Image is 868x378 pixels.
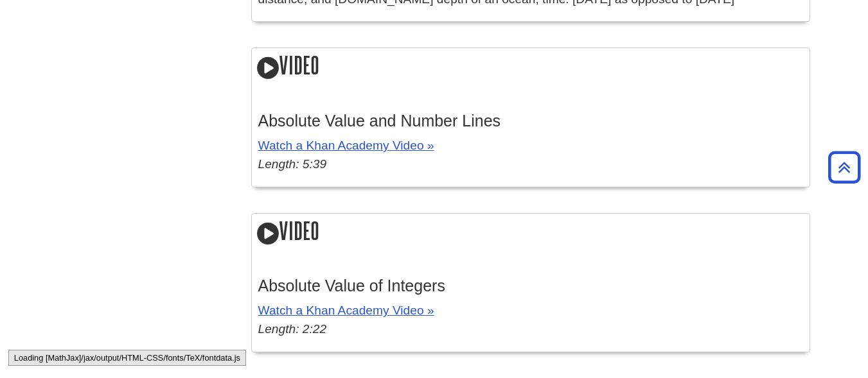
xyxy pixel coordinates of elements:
em: Length: 5:39 [258,157,327,171]
div: Loading [MathJax]/jax/output/HTML-CSS/fonts/TeX/fontdata.js [8,350,246,366]
a: Back to Top [824,159,865,176]
a: Watch a Khan Academy Video » [258,139,434,152]
em: Length: 2:22 [258,322,327,336]
h2: Video [252,48,810,85]
h3: Absolute Value of Integers [258,277,803,295]
h2: Video [252,214,810,250]
a: Watch a Khan Academy Video » [258,304,434,317]
h3: Absolute Value and Number Lines [258,112,803,130]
